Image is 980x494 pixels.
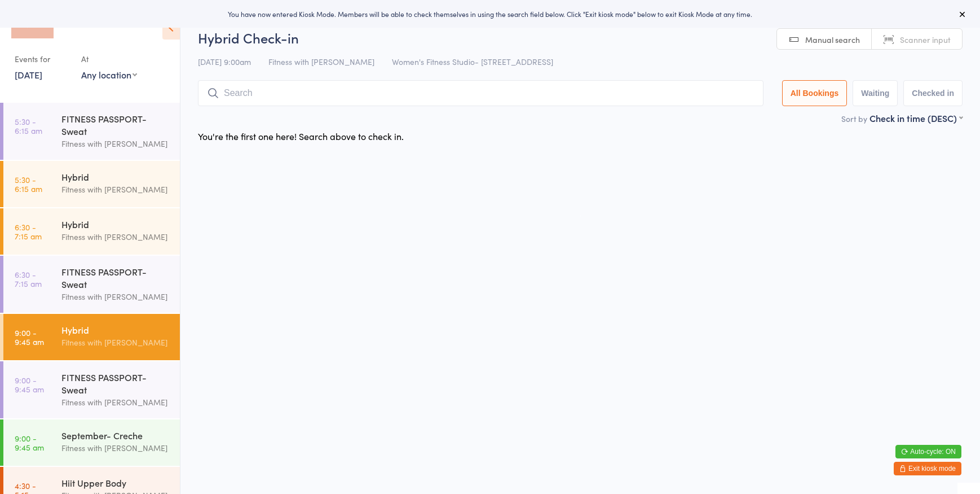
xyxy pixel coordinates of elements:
div: FITNESS PASSPORT- Sweat [61,265,170,290]
div: Hybrid [61,171,170,183]
time: 6:30 - 7:15 am [15,270,42,288]
button: All Bookings [782,80,847,106]
h2: Hybrid Check-in [198,28,963,47]
div: At [81,50,137,68]
a: 6:30 -7:15 amHybridFitness with [PERSON_NAME] [3,208,180,255]
span: Women's Fitness Studio- [STREET_ADDRESS] [392,56,553,67]
a: 9:00 -9:45 amHybridFitness with [PERSON_NAME] [3,314,180,360]
span: [DATE] 9:00am [198,56,251,67]
div: FITNESS PASSPORT- Sweat [61,371,170,396]
div: Fitness with [PERSON_NAME] [61,183,170,196]
div: Hybrid [61,323,170,336]
a: 5:30 -6:15 amFITNESS PASSPORT- SweatFitness with [PERSON_NAME] [3,103,180,160]
div: Fitness with [PERSON_NAME] [61,230,170,243]
div: Fitness with [PERSON_NAME] [61,396,170,409]
time: 9:00 - 9:45 am [15,375,44,394]
div: Hybrid [61,218,170,230]
span: Manual search [805,34,860,45]
div: Hiit Upper Body [61,476,170,489]
button: Checked in [903,80,963,106]
div: You have now entered Kiosk Mode. Members will be able to check themselves in using the search fie... [18,9,962,19]
div: Fitness with [PERSON_NAME] [61,137,170,150]
div: Fitness with [PERSON_NAME] [61,290,170,303]
time: 5:30 - 6:15 am [15,117,42,135]
label: Sort by [841,113,867,124]
a: 9:00 -9:45 amFITNESS PASSPORT- SweatFitness with [PERSON_NAME] [3,361,180,418]
time: 6:30 - 7:15 am [15,222,42,241]
div: Events for [15,50,70,68]
time: 9:00 - 9:45 am [15,328,44,346]
a: 6:30 -7:15 amFITNESS PASSPORT- SweatFitness with [PERSON_NAME] [3,256,180,313]
div: Fitness with [PERSON_NAME] [61,336,170,349]
div: You're the first one here! Search above to check in. [198,130,404,142]
time: 5:30 - 6:15 am [15,175,42,193]
time: 9:00 - 9:45 am [15,434,44,452]
span: Scanner input [900,34,951,45]
a: 9:00 -9:45 amSeptember- CrecheFitness with [PERSON_NAME] [3,419,180,466]
span: Fitness with [PERSON_NAME] [268,56,374,67]
button: Auto-cycle: ON [895,445,961,458]
a: [DATE] [15,68,42,81]
div: September- Creche [61,429,170,441]
div: Any location [81,68,137,81]
a: 5:30 -6:15 amHybridFitness with [PERSON_NAME] [3,161,180,207]
div: FITNESS PASSPORT- Sweat [61,112,170,137]
button: Waiting [853,80,898,106]
button: Exit kiosk mode [894,462,961,475]
div: Check in time (DESC) [869,112,963,124]
input: Search [198,80,763,106]
div: Fitness with [PERSON_NAME] [61,441,170,454]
